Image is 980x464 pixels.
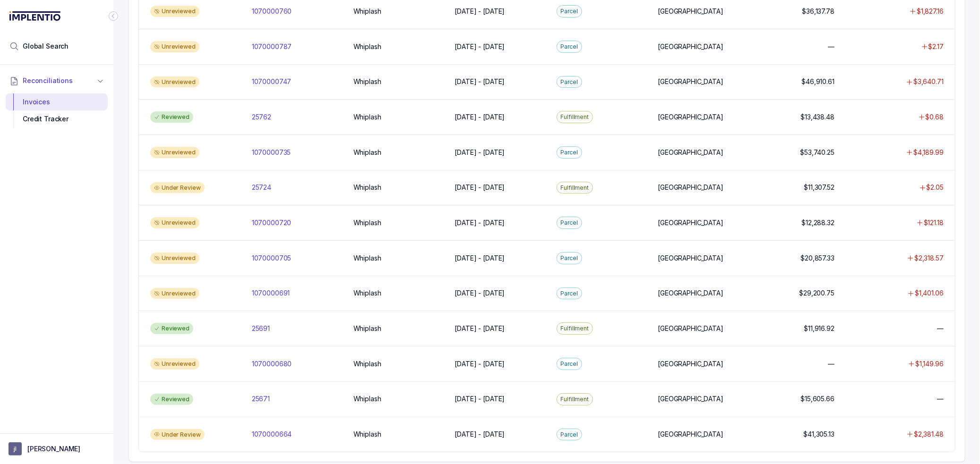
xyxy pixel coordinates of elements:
[455,148,505,157] p: [DATE] - [DATE]
[937,394,944,404] p: —
[455,359,505,369] p: [DATE] - [DATE]
[150,6,199,17] div: Unreviewed
[658,218,723,228] p: [GEOGRAPHIC_DATA]
[150,253,199,264] div: Unreviewed
[455,42,505,51] p: [DATE] - [DATE]
[353,288,381,298] p: Whiplash
[252,359,292,369] p: 1070000680
[455,288,505,298] p: [DATE] - [DATE]
[927,183,944,192] p: $2.05
[27,444,80,454] p: [PERSON_NAME]
[252,148,291,157] p: 1070000735
[353,148,381,157] p: Whiplash
[928,42,944,51] p: $2.17
[658,324,723,333] p: [GEOGRAPHIC_DATA]
[23,42,69,51] span: Global Search
[150,217,199,228] div: Unreviewed
[802,218,835,228] p: $12,288.32
[353,394,381,404] p: Whiplash
[252,288,290,298] p: 1070000691
[353,77,381,86] p: Whiplash
[561,7,578,16] p: Parcel
[108,10,119,22] div: Collapse Icon
[150,147,199,158] div: Unreviewed
[150,358,199,370] div: Unreviewed
[150,111,193,123] div: Reviewed
[455,7,505,16] p: [DATE] - [DATE]
[561,218,578,228] p: Parcel
[150,394,193,405] div: Reviewed
[804,430,835,439] p: $41,305.13
[252,430,292,439] p: 1070000664
[804,183,835,192] p: $11,307.52
[802,7,835,16] p: $36,137.78
[913,77,944,86] p: $3,640.71
[9,442,22,456] span: User initials
[455,183,505,192] p: [DATE] - [DATE]
[915,359,944,369] p: $1,149.96
[150,41,199,52] div: Unreviewed
[799,288,835,298] p: $29,200.75
[658,112,723,122] p: [GEOGRAPHIC_DATA]
[561,289,578,298] p: Parcel
[252,7,292,16] p: 1070000760
[658,42,723,51] p: [GEOGRAPHIC_DATA]
[914,253,944,263] p: $2,318.57
[828,42,834,51] p: —
[800,148,835,157] p: $53,740.25
[828,359,834,369] p: —
[150,323,193,334] div: Reviewed
[917,7,944,16] p: $1,827.16
[561,42,578,51] p: Parcel
[150,288,199,299] div: Unreviewed
[455,324,505,333] p: [DATE] - [DATE]
[804,324,835,333] p: $11,916.92
[561,359,578,369] p: Parcel
[802,77,835,86] p: $46,910.61
[353,253,381,263] p: Whiplash
[913,148,944,157] p: $4,189.99
[455,218,505,228] p: [DATE] - [DATE]
[150,182,205,194] div: Under Review
[658,148,723,157] p: [GEOGRAPHIC_DATA]
[252,183,271,192] p: 25724
[455,112,505,122] p: [DATE] - [DATE]
[252,253,292,263] p: 1070000705
[9,442,105,456] button: User initials[PERSON_NAME]
[658,253,723,263] p: [GEOGRAPHIC_DATA]
[252,218,292,228] p: 1070000720
[915,288,944,298] p: $1,401.06
[926,112,944,122] p: $0.68
[455,430,505,439] p: [DATE] - [DATE]
[561,77,578,87] p: Parcel
[252,77,292,86] p: 1070000747
[353,324,381,333] p: Whiplash
[658,394,723,404] p: [GEOGRAPHIC_DATA]
[561,395,589,404] p: Fulfillment
[353,218,381,228] p: Whiplash
[561,183,589,193] p: Fulfillment
[252,324,270,333] p: 25691
[13,110,100,127] div: Credit Tracker
[455,77,505,86] p: [DATE] - [DATE]
[801,112,835,122] p: $13,438.48
[353,42,381,51] p: Whiplash
[252,112,271,122] p: 25762
[6,92,108,130] div: Reconciliations
[353,7,381,16] p: Whiplash
[150,76,199,88] div: Unreviewed
[561,324,589,333] p: Fulfillment
[561,112,589,122] p: Fulfillment
[658,7,723,16] p: [GEOGRAPHIC_DATA]
[353,359,381,369] p: Whiplash
[455,253,505,263] p: [DATE] - [DATE]
[937,324,944,333] p: —
[353,112,381,122] p: Whiplash
[801,394,835,404] p: $15,605.66
[914,430,944,439] p: $2,381.48
[924,218,944,228] p: $121.18
[353,183,381,192] p: Whiplash
[658,77,723,86] p: [GEOGRAPHIC_DATA]
[23,76,73,85] span: Reconciliations
[252,42,292,51] p: 1070000787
